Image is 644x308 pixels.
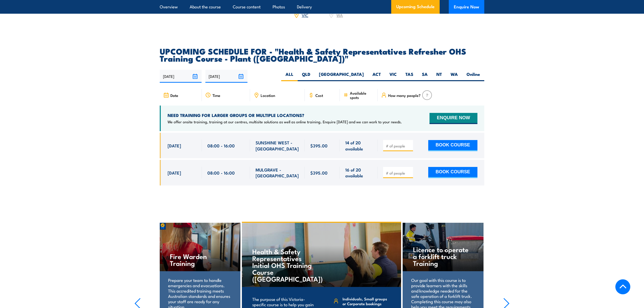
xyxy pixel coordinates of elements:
span: MULGRAVE - [GEOGRAPHIC_DATA] [256,167,299,179]
input: To date [205,70,247,83]
span: [DATE] [168,143,181,148]
label: ALL [281,71,298,81]
label: QLD [298,71,315,81]
span: How many people? [388,93,421,97]
input: # of people [386,170,411,176]
label: Online [462,71,484,81]
span: Individuals, Small groups or Corporate bookings [343,296,391,306]
span: $395.00 [310,143,328,148]
button: BOOK COURSE [428,167,477,178]
h4: Health & Safety Representatives Initial OHS Training Course ([GEOGRAPHIC_DATA]) [252,248,312,282]
label: VIC [385,71,401,81]
label: WA [446,71,462,81]
span: [DATE] [168,170,181,176]
span: $395.00 [310,170,328,176]
span: SUNSHINE WEST - [GEOGRAPHIC_DATA] [256,140,299,151]
label: SA [418,71,432,81]
label: TAS [401,71,418,81]
h4: Licence to operate a forklift truck Training [413,246,473,266]
span: Cost [315,93,323,97]
h4: NEED TRAINING FOR LARGER GROUPS OR MULTIPLE LOCATIONS? [168,112,402,118]
span: Available spots [350,91,374,99]
span: Date [170,93,178,97]
label: ACT [368,71,385,81]
label: [GEOGRAPHIC_DATA] [315,71,368,81]
input: # of people [386,143,411,148]
span: 14 of 20 available [345,140,372,151]
label: NT [432,71,446,81]
button: BOOK COURSE [428,140,477,151]
h2: UPCOMING SCHEDULE FOR - "Health & Safety Representatives Refresher OHS Training Course - Plant ([... [160,47,484,62]
span: 16 of 20 available [345,167,372,179]
button: ENQUIRE NOW [430,113,477,124]
a: VIC [302,12,308,18]
input: From date [160,70,202,83]
p: We offer onsite training, training at our centres, multisite solutions as well as online training... [168,119,402,124]
span: Location [261,93,275,97]
h4: Fire Warden Training [170,253,230,266]
span: Time [212,93,220,97]
span: 08:00 - 16:00 [207,143,235,148]
span: 08:00 - 16:00 [207,170,235,176]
